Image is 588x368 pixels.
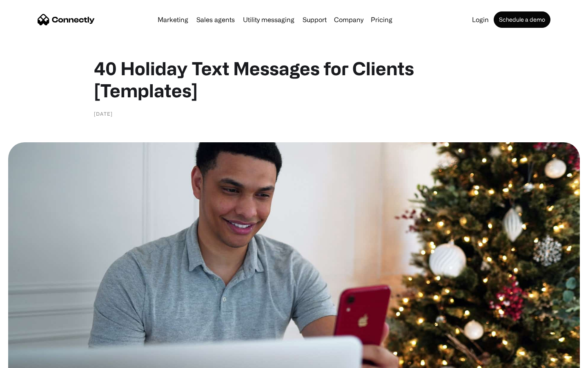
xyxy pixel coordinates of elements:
a: Support [299,16,330,23]
a: home [38,13,95,26]
div: Company [332,14,366,25]
aside: Language selected: English [8,354,49,365]
div: [DATE] [94,110,113,118]
div: Company [334,14,363,25]
a: Sales agents [193,16,238,23]
a: Pricing [367,16,396,23]
a: Schedule a demo [494,11,550,28]
ul: Language list [16,354,49,365]
a: Marketing [154,16,192,23]
h1: 40 Holiday Text Messages for Clients [Templates] [94,57,494,101]
a: Login [469,16,492,23]
a: Utility messaging [240,16,298,23]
